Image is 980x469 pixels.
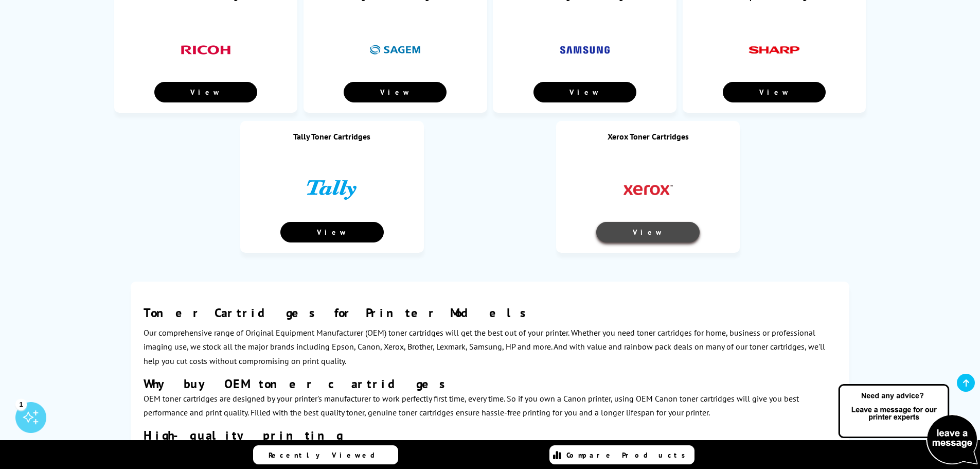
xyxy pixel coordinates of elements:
[533,82,636,102] a: View
[723,82,826,102] a: View
[749,24,800,76] img: Sharp Toner Cartridges
[622,164,674,216] img: Xerox Toner Cartridges
[369,24,421,76] img: Sagem Toner Cartridges
[836,383,980,467] img: Open Live Chat window
[608,131,689,142] a: Xerox Toner Cartridges
[566,450,691,460] span: Compare Products
[306,164,358,216] img: Tally Toner Cartridges
[280,222,383,242] a: View
[15,398,27,410] div: 1
[144,305,836,321] h2: Toner Cartridges for Printer Models
[144,392,836,420] p: OEM toner cartridges are designed by your printer's manufacturer to work perfectly first time, ev...
[559,24,611,76] img: Samsung Toner Cartridges
[269,450,385,460] span: Recently Viewed
[344,82,447,102] a: View
[154,82,257,102] a: View
[180,24,231,76] img: Ricoh Toner Cartridges
[596,222,699,242] a: View
[253,445,398,464] a: Recently Viewed
[293,131,370,142] a: Tally Toner Cartridges
[144,376,836,392] h3: Why buy OEM toner cartridges
[549,445,694,464] a: Compare Products
[144,326,836,368] p: Our comprehensive range of Original Equipment Manufacturer (OEM) toner cartridges will get the be...
[144,427,836,443] h3: High-quality printing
